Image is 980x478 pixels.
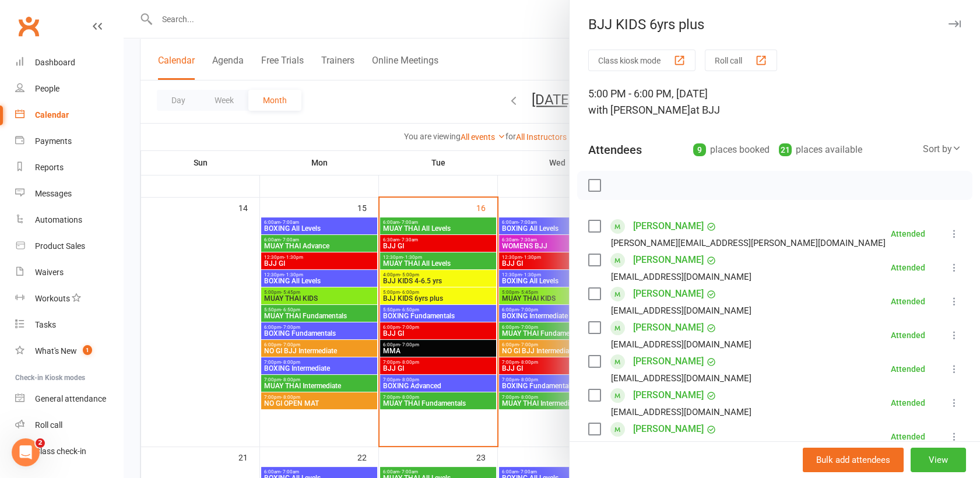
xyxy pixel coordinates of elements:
a: Workouts [15,286,123,312]
div: Reports [35,163,64,172]
a: [PERSON_NAME] [633,386,704,405]
div: Dashboard [35,58,75,67]
div: Waivers [35,268,64,277]
span: at BJJ [690,104,720,116]
a: Waivers [15,259,123,286]
div: Automations [35,215,82,224]
a: Product Sales [15,233,123,259]
div: Workouts [35,294,70,303]
a: [PERSON_NAME] [633,284,704,303]
div: Roll call [35,420,62,430]
div: General attendance [35,394,106,403]
a: Payments [15,128,123,154]
div: Product Sales [35,241,85,251]
div: [EMAIL_ADDRESS][DOMAIN_NAME] [611,405,751,420]
a: Reports [15,154,123,181]
button: View [911,448,966,472]
div: [EMAIL_ADDRESS][DOMAIN_NAME] [611,438,751,454]
div: places available [779,142,862,158]
a: Calendar [15,102,123,128]
button: Roll call [705,50,777,71]
div: Attended [891,331,925,339]
div: Attended [891,263,925,272]
span: 2 [36,438,45,448]
a: [PERSON_NAME] [633,217,704,236]
a: Clubworx [14,12,43,41]
a: Automations [15,207,123,233]
a: Tasks [15,312,123,338]
div: [EMAIL_ADDRESS][DOMAIN_NAME] [611,371,751,386]
div: 5:00 PM - 6:00 PM, [DATE] [588,86,961,118]
div: People [35,84,59,93]
span: 1 [83,345,92,355]
iframe: Intercom live chat [12,438,40,466]
div: places booked [693,142,770,158]
div: Tasks [35,320,56,329]
a: [PERSON_NAME] [633,420,704,438]
a: Roll call [15,412,123,438]
div: What's New [35,346,77,356]
a: Messages [15,181,123,207]
div: Class check-in [35,447,86,456]
div: Attended [891,399,925,407]
div: Payments [35,136,72,146]
a: [PERSON_NAME] [633,251,704,269]
a: [PERSON_NAME] [633,318,704,337]
a: What's New1 [15,338,123,364]
div: 21 [779,143,792,156]
div: Attended [891,365,925,373]
div: Messages [35,189,72,198]
div: 9 [693,143,706,156]
div: Attendees [588,142,642,158]
a: Dashboard [15,50,123,76]
button: Bulk add attendees [803,448,904,472]
button: Class kiosk mode [588,50,696,71]
a: [PERSON_NAME] [633,352,704,371]
span: with [PERSON_NAME] [588,104,690,116]
div: Attended [891,230,925,238]
div: Attended [891,433,925,441]
div: Calendar [35,110,69,119]
div: [PERSON_NAME][EMAIL_ADDRESS][PERSON_NAME][DOMAIN_NAME] [611,236,886,251]
a: People [15,76,123,102]
div: Attended [891,297,925,305]
a: Class kiosk mode [15,438,123,465]
a: General attendance kiosk mode [15,386,123,412]
div: [EMAIL_ADDRESS][DOMAIN_NAME] [611,337,751,352]
div: BJJ KIDS 6yrs plus [570,16,980,33]
div: Sort by [923,142,961,157]
div: [EMAIL_ADDRESS][DOMAIN_NAME] [611,269,751,284]
div: [EMAIL_ADDRESS][DOMAIN_NAME] [611,303,751,318]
